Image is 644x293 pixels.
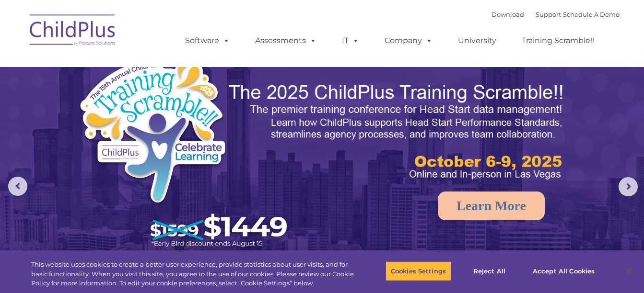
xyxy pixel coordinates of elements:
[25,8,121,56] img: ChildPlus by Procare Solutions
[492,11,524,18] a: Download
[512,31,604,50] a: Training Scramble!!
[133,102,174,110] span: Phone number
[492,11,620,18] font: |
[527,261,600,281] button: Accept All Cookies
[176,31,239,50] a: Software
[386,261,451,281] button: Cookies Settings
[563,11,620,18] a: Schedule A Demo
[448,31,506,50] a: University
[332,31,369,50] a: IT
[246,31,326,50] a: Assessments
[536,11,561,18] a: Support
[438,192,545,220] a: Learn More
[459,261,519,281] button: Reject All
[375,31,442,50] a: Company
[618,260,639,282] button: Close
[31,260,354,288] div: This website uses cookies to create a better user experience, provide statistics about user visit...
[133,63,163,70] span: Last name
